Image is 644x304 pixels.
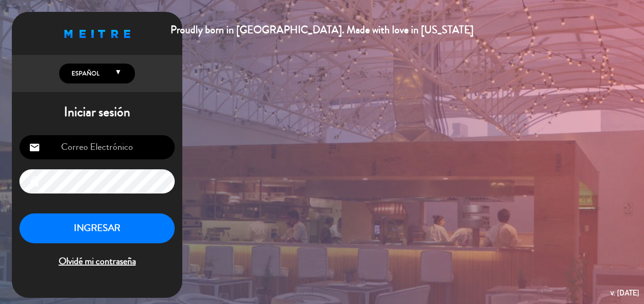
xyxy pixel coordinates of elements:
i: lock [29,176,40,187]
button: INGRESAR [19,213,175,243]
input: Correo Electrónico [19,135,175,159]
h1: Iniciar sesión [12,104,182,120]
span: Olvidé mi contraseña [19,254,175,269]
div: v. [DATE] [610,286,639,299]
i: email [29,142,40,153]
span: Español [69,69,99,78]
